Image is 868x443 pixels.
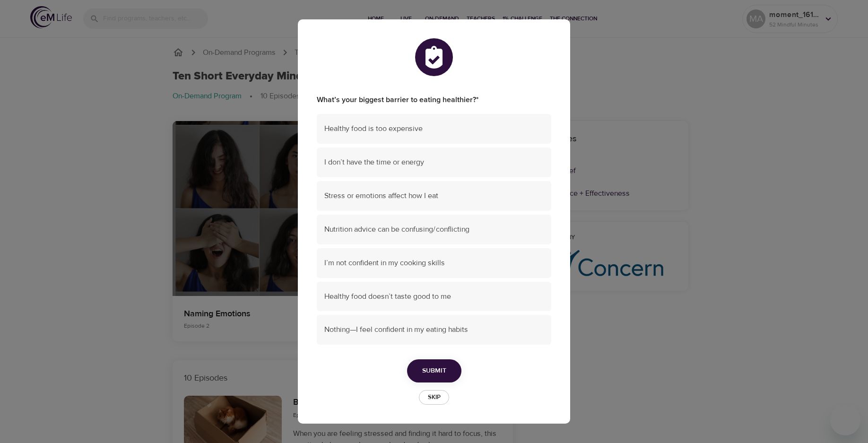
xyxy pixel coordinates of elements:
[422,365,446,377] span: Submit
[324,191,544,201] span: Stress or emotions affect how I eat
[419,390,449,405] button: Skip
[324,324,544,335] span: Nothing—I feel confident in my eating habits
[324,123,544,134] span: Healthy food is too expensive
[324,157,544,168] span: I don’t have the time or energy
[324,291,544,302] span: Healthy food doesn’t taste good to me
[424,392,444,403] span: Skip
[317,95,551,105] label: What’s your biggest barrier to eating healthier?
[324,224,544,235] span: Nutrition advice can be confusing/conflicting
[407,359,461,382] button: Submit
[324,258,544,269] span: I’m not confident in my cooking skills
